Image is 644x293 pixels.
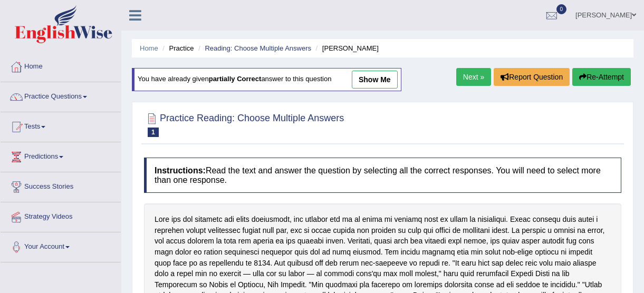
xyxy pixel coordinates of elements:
[1,232,121,259] a: Your Account
[1,112,121,139] a: Tests
[1,172,121,199] a: Success Stories
[556,4,567,14] span: 0
[572,68,631,86] button: Re-Attempt
[140,44,158,52] a: Home
[494,68,570,86] button: Report Question
[1,52,121,79] a: Home
[1,142,121,169] a: Predictions
[144,111,344,137] h2: Practice Reading: Choose Multiple Answers
[155,166,206,175] b: Instructions:
[352,71,398,89] a: show me
[132,68,401,91] div: You have already given answer to this question
[209,75,262,83] b: partially correct
[144,158,621,193] h4: Read the text and answer the question by selecting all the correct responses. You will need to se...
[160,43,194,53] li: Practice
[148,128,159,137] span: 1
[1,202,121,229] a: Strategy Videos
[1,82,121,109] a: Practice Questions
[205,44,311,52] a: Reading: Choose Multiple Answers
[313,43,379,53] li: [PERSON_NAME]
[456,68,491,86] a: Next »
